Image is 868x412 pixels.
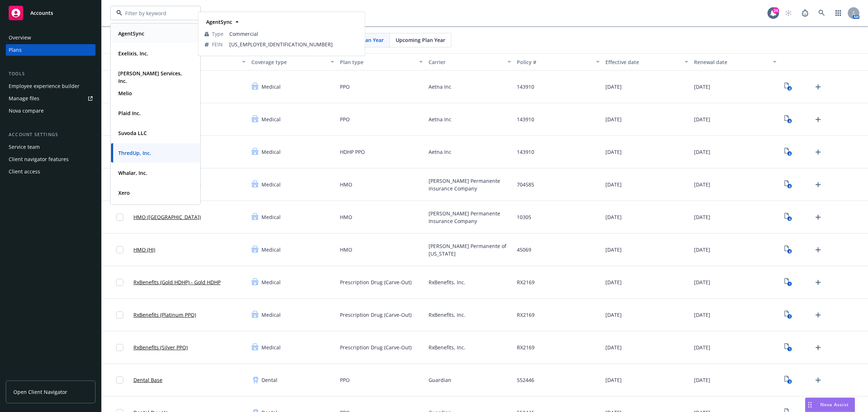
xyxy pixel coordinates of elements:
[694,311,710,319] span: [DATE]
[798,6,812,20] a: Report a Bug
[261,181,281,188] span: Medical
[694,181,710,188] span: [DATE]
[812,81,824,93] a: Upload Plan Documents
[116,214,123,221] input: Toggle Row Selected
[426,53,514,71] button: Carrier
[6,131,95,138] div: Account settings
[517,181,534,188] span: 704585
[782,309,794,321] a: View Plan Documents
[812,342,824,353] a: Upload Plan Documents
[261,278,281,286] span: Medical
[118,169,147,176] strong: Whalar, Inc.
[9,32,31,43] div: Overview
[694,148,710,156] span: [DATE]
[429,58,503,66] div: Carrier
[605,83,622,91] span: [DATE]
[517,311,535,319] span: RX2169
[118,110,141,117] strong: Plaid Inc.
[773,7,779,14] div: 24
[788,184,790,189] text: 4
[340,148,365,156] span: HDHP PPO
[261,213,281,221] span: Medical
[9,93,39,104] div: Manage files
[788,216,790,221] text: 4
[6,44,95,56] a: Plans
[429,242,511,257] span: [PERSON_NAME] Permanente of [US_STATE]
[133,376,162,384] a: Dental Base
[782,179,794,190] a: View Plan Documents
[694,213,710,221] span: [DATE]
[6,166,95,177] a: Client access
[517,58,592,66] div: Policy #
[340,83,350,91] span: PPO
[118,150,151,156] strong: ThredUp, Inc.
[118,189,130,196] strong: Xero
[805,398,814,412] div: Drag to move
[788,86,790,91] text: 4
[788,379,790,384] text: 3
[9,105,44,117] div: Nova compare
[603,53,691,71] button: Effective date
[116,311,123,319] input: Toggle Row Selected
[605,181,622,188] span: [DATE]
[30,10,53,16] span: Accounts
[429,177,511,192] span: [PERSON_NAME] Permanente Insurance Company
[820,402,849,408] span: Nova Assist
[429,376,451,384] span: Guardian
[429,311,465,319] span: RxBenefits, Inc.
[605,344,622,351] span: [DATE]
[9,80,80,92] div: Employee experience builder
[429,344,465,351] span: RxBenefits, Inc.
[340,181,352,188] span: HMO
[517,83,534,91] span: 143910
[831,6,846,20] a: Switch app
[9,141,40,153] div: Service team
[133,213,201,221] a: HMO ([GEOGRAPHIC_DATA])
[805,398,855,412] button: Nova Assist
[9,154,69,165] div: Client navigator features
[694,58,769,66] div: Renewal date
[605,376,622,384] span: [DATE]
[788,119,790,123] text: 4
[133,344,188,351] a: RxBenefits (Silver PPO)
[691,53,780,71] button: Renewal date
[340,115,350,123] span: PPO
[517,344,535,351] span: RX2169
[605,246,622,253] span: [DATE]
[605,115,622,123] span: [DATE]
[6,105,95,117] a: Nova compare
[340,246,352,253] span: HMO
[812,211,824,223] a: Upload Plan Documents
[118,70,182,84] strong: [PERSON_NAME] Services, Inc.
[694,278,710,286] span: [DATE]
[340,376,350,384] span: PPO
[118,30,144,37] strong: AgentSync
[118,90,132,97] strong: Melio
[782,146,794,158] a: View Plan Documents
[337,53,426,71] button: Plan type
[116,344,123,351] input: Toggle Row Selected
[396,36,445,44] span: Upcoming Plan Year
[814,6,829,20] a: Search
[812,374,824,386] a: Upload Plan Documents
[429,210,511,225] span: [PERSON_NAME] Permanente Insurance Company
[6,154,95,165] a: Client navigator features
[812,114,824,125] a: Upload Plan Documents
[261,148,281,156] span: Medical
[118,130,147,136] strong: Suvoda LLC
[133,278,221,286] a: RxBenefits (Gold HDHP) - Gold HDHP
[788,314,790,319] text: 1
[517,376,534,384] span: 552446
[812,179,824,190] a: Upload Plan Documents
[788,151,790,156] text: 4
[9,44,22,56] div: Plans
[694,344,710,351] span: [DATE]
[116,246,123,253] input: Toggle Row Selected
[605,311,622,319] span: [DATE]
[261,344,281,351] span: Medical
[133,246,155,253] a: HMO (HI)
[782,342,794,353] a: View Plan Documents
[517,246,531,253] span: 45069
[133,311,196,319] a: RxBenefits (Platinum PPO)
[782,114,794,125] a: View Plan Documents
